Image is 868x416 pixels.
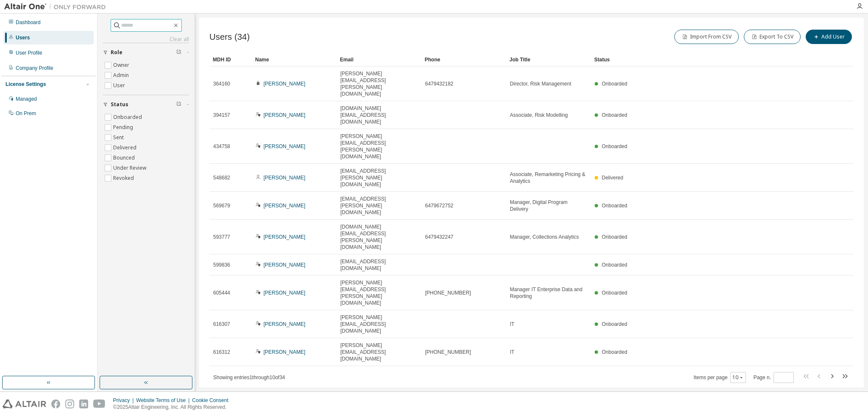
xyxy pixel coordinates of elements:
[340,133,417,160] span: [PERSON_NAME][EMAIL_ADDRESS][PERSON_NAME][DOMAIN_NAME]
[113,404,234,411] p: © 2025 Altair Engineering, Inc. All Rights Reserved.
[602,234,627,240] span: Onboarded
[340,53,418,66] div: Email
[111,49,122,56] span: Role
[113,397,136,404] div: Privacy
[113,70,131,80] label: Admin
[340,196,417,216] span: [EMAIL_ADDRESS][PERSON_NAME][DOMAIN_NAME]
[510,349,515,355] span: IT
[103,36,189,43] a: Clear all
[264,112,306,118] a: [PERSON_NAME]
[510,234,579,240] span: Manager, Collections Analytics
[744,30,801,44] button: Export To CSV
[113,132,125,143] label: Sent
[340,70,417,97] span: [PERSON_NAME][EMAIL_ADDRESS][PERSON_NAME][DOMAIN_NAME]
[425,289,471,296] span: [PHONE_NUMBER]
[510,286,587,300] span: Manager IT Enterprise Data and Reporting
[213,143,230,150] span: 434758
[510,199,587,212] span: Manager, Digital Program Delivery
[103,95,189,114] button: Status
[694,372,746,383] span: Items per page
[602,143,627,149] span: Onboarded
[340,314,417,334] span: [PERSON_NAME][EMAIL_ADDRESS][DOMAIN_NAME]
[340,279,417,306] span: [PERSON_NAME][EMAIL_ADDRESS][PERSON_NAME][DOMAIN_NAME]
[425,234,453,240] span: 6479432247
[340,342,417,362] span: [PERSON_NAME][EMAIL_ADDRESS][DOMAIN_NAME]
[113,173,136,183] label: Revoked
[425,53,503,66] div: Phone
[340,105,417,125] span: [DOMAIN_NAME][EMAIL_ADDRESS][DOMAIN_NAME]
[340,168,417,188] span: [EMAIL_ADDRESS][PERSON_NAME][DOMAIN_NAME]
[3,399,46,408] img: altair_logo.svg
[213,112,230,118] span: 394157
[264,175,306,181] a: [PERSON_NAME]
[16,34,30,41] div: Users
[113,60,131,70] label: Owner
[111,101,128,108] span: Status
[255,53,333,66] div: Name
[103,43,189,62] button: Role
[264,321,306,327] a: [PERSON_NAME]
[16,96,37,102] div: Managed
[79,399,88,408] img: linkedin.svg
[213,289,230,296] span: 605444
[510,321,515,328] span: IT
[113,143,138,153] label: Delivered
[602,321,627,327] span: Onboarded
[209,32,250,42] span: Users (34)
[264,262,306,268] a: [PERSON_NAME]
[176,49,181,56] span: Clear filter
[113,153,136,163] label: Bounced
[113,80,127,91] label: User
[602,203,627,209] span: Onboarded
[16,65,53,72] div: Company Profile
[602,290,627,296] span: Onboarded
[602,349,627,355] span: Onboarded
[509,53,587,66] div: Job Title
[136,397,192,404] div: Website Terms of Use
[4,3,110,11] img: Altair One
[510,112,568,118] span: Associate, Risk Modelling
[192,397,233,404] div: Cookie Consent
[213,375,285,380] span: Showing entries 1 through 10 of 34
[602,81,627,87] span: Onboarded
[213,234,230,240] span: 593777
[213,53,248,66] div: MDH ID
[176,101,181,108] span: Clear filter
[264,234,306,240] a: [PERSON_NAME]
[16,50,42,56] div: User Profile
[264,203,306,209] a: [PERSON_NAME]
[602,175,623,181] span: Delivered
[213,349,230,355] span: 616312
[213,321,230,328] span: 616307
[16,110,36,117] div: On Prem
[113,112,144,122] label: Onboarded
[113,163,148,173] label: Under Review
[65,399,74,408] img: instagram.svg
[425,349,471,355] span: [PHONE_NUMBER]
[594,53,810,66] div: Status
[732,374,744,381] button: 10
[213,174,230,181] span: 548682
[113,122,135,132] label: Pending
[340,223,417,251] span: [DOMAIN_NAME][EMAIL_ADDRESS][PERSON_NAME][DOMAIN_NAME]
[51,399,60,408] img: facebook.svg
[213,80,230,87] span: 364160
[754,372,794,383] span: Page n.
[264,349,306,355] a: [PERSON_NAME]
[16,19,41,26] div: Dashboard
[425,80,453,87] span: 6479432182
[425,202,453,209] span: 6479672752
[806,30,852,44] button: Add User
[510,80,571,87] span: Director, Risk Management
[264,290,306,296] a: [PERSON_NAME]
[6,81,46,88] div: License Settings
[340,258,417,272] span: [EMAIL_ADDRESS][DOMAIN_NAME]
[93,399,106,408] img: youtube.svg
[213,202,230,209] span: 569679
[264,143,306,149] a: [PERSON_NAME]
[602,262,627,268] span: Onboarded
[674,30,739,44] button: Import From CSV
[213,262,230,268] span: 599836
[602,112,627,118] span: Onboarded
[510,171,587,185] span: Associate, Remarketing Pricing & Analytics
